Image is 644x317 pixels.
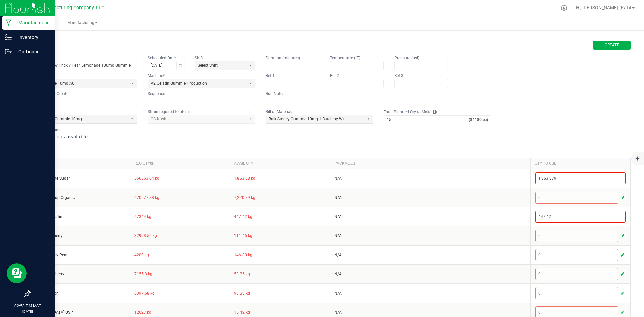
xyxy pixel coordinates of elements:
td: 4209 kg [130,245,230,264]
th: PACKAGES [330,158,530,169]
i: Required quantity is influenced by Number of New Pkgs and Qty per Pkg. [150,161,153,166]
label: Strain required for item [148,109,189,114]
kendo-label: Machine [148,73,165,78]
kendo-label: Scheduled Date [148,56,176,60]
td: 6397.68 kg [130,283,230,303]
kendo-label: Temperature (°F) [330,56,360,60]
p: [DATE] [3,309,52,314]
span: Hi, [PERSON_NAME] (Kat)! [576,5,631,10]
td: 7155.3 kg [130,264,230,283]
inline-svg: Outbound [5,48,12,55]
button: Select [246,79,255,88]
th: QTY TO USE [530,158,631,169]
inline-svg: Manufacturing [5,19,12,26]
app-dropdownlist-async: Bulk Stoney Gummie 10mg 1 Batch by Wt [266,115,373,124]
button: Create [593,41,631,50]
label: Pressure (psi) [394,55,419,61]
span: N/A [334,253,342,257]
th: REQ QTY [130,158,230,169]
td: 32998.56 kg [130,226,230,245]
kendo-label: Duration (minutes) [266,56,300,60]
p: Outbound [12,48,52,56]
th: ITEM [30,158,130,169]
td: 67344 kg [130,207,230,226]
iframe: Resource center [7,263,27,283]
td: 7,220.89 kg [230,188,330,207]
td: 111.46 kg [230,226,330,245]
span: Manufacturing [16,20,149,26]
span: No instructions available. [30,134,89,139]
td: 1,863.88 kg [230,169,330,188]
span: N/A [334,272,342,276]
td: 146.80 kg [230,245,330,264]
td: 566363.04 kg [130,169,230,188]
span: N/A [334,176,342,181]
label: Bill of Materials [266,109,293,114]
label: Total Planned Qty to Make [384,109,431,115]
strong: (84180 ea) [469,117,491,123]
label: Ref 3 [394,73,404,78]
td: 447.42 kg [230,207,330,226]
app-dropdownlist-async: Bulk Stoney Gummie 10mg [30,115,137,124]
app-dropdownlist-async: V2 Gelatin Gummie Production [148,79,255,88]
span: N/A [334,214,342,219]
span: Create [605,42,619,48]
td: 670577.88 kg [130,188,230,207]
td: 98.38 kg [230,283,330,303]
button: Select [128,115,137,123]
a: Manufacturing [16,16,149,30]
kendo-label: Sequence [148,91,165,96]
span: Select Shift [198,63,244,68]
inline-svg: Inventory [5,34,12,41]
kendo-label: Run Notes [266,91,284,96]
kendo-label: Ref 2 [330,73,339,78]
kendo-label: Shift [195,56,203,60]
p: 02:58 PM MST [3,303,52,309]
button: Select [364,115,373,123]
span: BB Manufacturing Company, LLC [33,5,104,11]
div: Manage settings [560,5,568,11]
button: Select [246,61,255,70]
i: Each BOM has a Qty to Create in a single "kit". Total Planned Qty to Make is the number of kits p... [433,109,437,115]
button: Toggle calendar [176,61,185,70]
kendo-label: Ref 1 [266,73,275,78]
span: V2 Gelatin Gummie Production [151,81,244,86]
p: Manufacturing [12,19,52,27]
td: 53.35 kg [230,264,330,283]
span: N/A [334,310,342,315]
span: N/A [334,233,342,238]
span: N/A [334,291,342,296]
app-dropdownlist-async: OG Kush [148,115,255,124]
button: Select [128,79,137,88]
p: Inventory [12,33,52,41]
span: Bulk Stoney Gummie 10mg [33,116,125,122]
span: N/A [334,195,342,200]
span: Bulk Gummie 10mg AU [33,81,125,86]
h3: Inputs [30,146,631,155]
span: Bulk Stoney Gummie 10mg 1 Batch by Wt [269,116,362,122]
th: AVAIL QTY [230,158,330,169]
app-dropdownlist-async: Bulk Gummie 10mg AU [30,79,137,88]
